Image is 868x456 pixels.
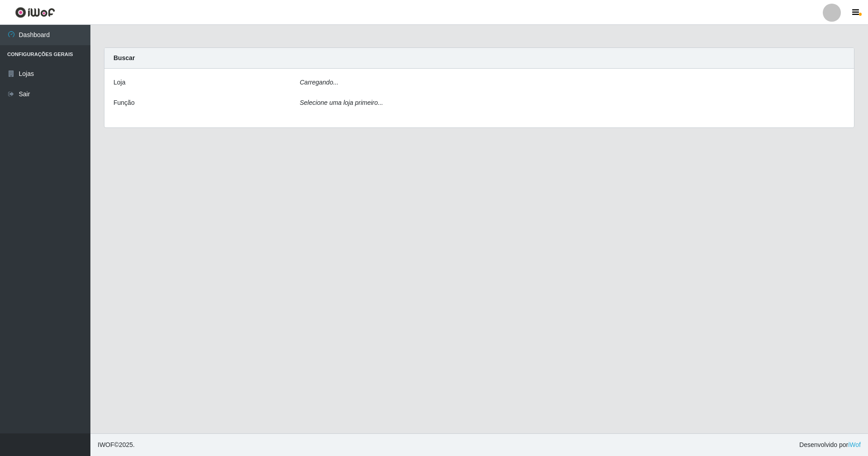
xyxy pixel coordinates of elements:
i: Carregando... [300,79,339,86]
a: iWof [848,441,861,448]
span: © 2025 . [98,440,135,450]
img: CoreUI Logo [15,7,55,18]
i: Selecione uma loja primeiro... [300,99,383,106]
label: Função [113,98,135,108]
strong: Buscar [113,54,135,61]
span: IWOF [98,441,114,448]
label: Loja [113,78,125,87]
span: Desenvolvido por [799,440,861,450]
